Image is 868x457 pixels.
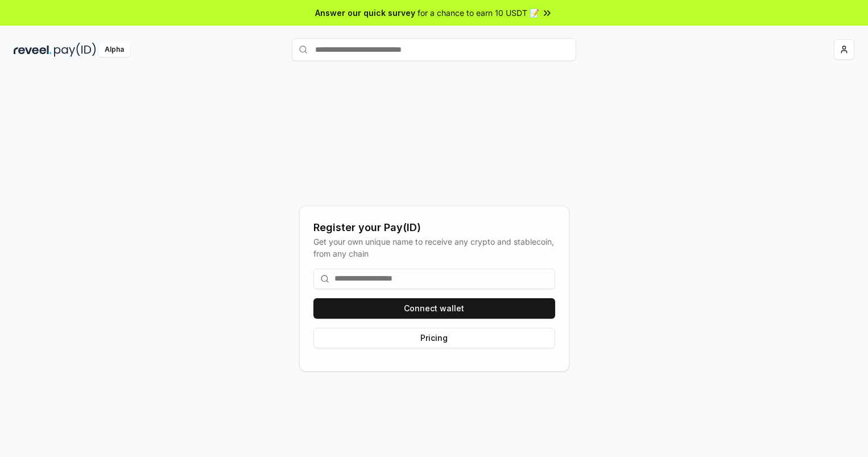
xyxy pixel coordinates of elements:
span: Answer our quick survey [315,7,415,19]
button: Pricing [313,328,555,348]
div: Register your Pay(ID) [313,220,555,236]
div: Alpha [98,43,130,57]
img: pay_id [54,43,96,57]
button: Connect wallet [313,298,555,319]
img: reveel_dark [14,43,52,57]
span: for a chance to earn 10 USDT 📝 [418,7,539,19]
div: Get your own unique name to receive any crypto and stablecoin, from any chain [313,236,555,260]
